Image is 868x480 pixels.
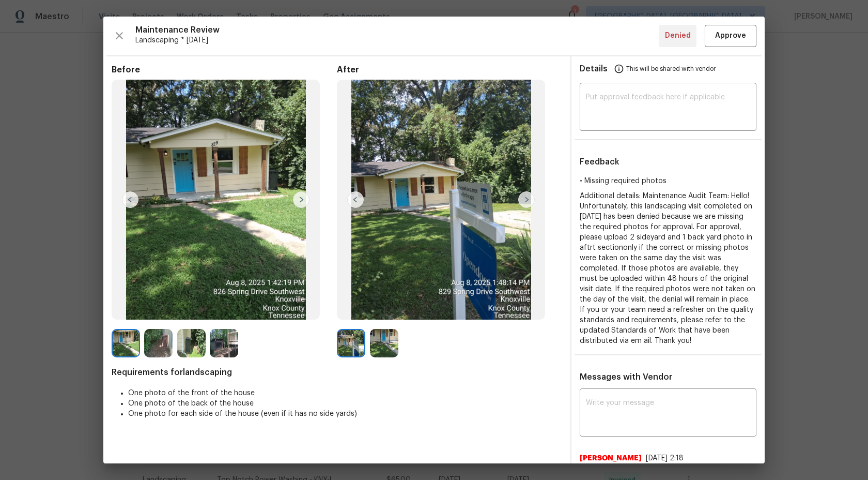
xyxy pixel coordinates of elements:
span: Landscaping * [DATE] [135,35,659,46]
span: After [337,65,562,75]
li: One photo of the back of the house [128,398,562,409]
span: Feedback [580,158,619,166]
img: left-chevron-button-url [347,191,364,208]
span: Messages with Vendor [580,373,672,381]
span: Before [112,65,337,75]
button: Approve [705,25,756,47]
span: • Missing required photos [580,177,667,185]
img: right-chevron-button-url [518,191,535,208]
span: Additional details: Maintenance Audit Team: Hello! Unfortunately, this landscaping visit complete... [580,192,755,344]
span: Requirements for landscaping [112,367,562,378]
span: Approve [715,29,746,42]
li: One photo of the front of the house [128,388,562,398]
span: Details [580,56,608,81]
span: [DATE] 2:18 [646,455,684,462]
img: right-chevron-button-url [293,191,309,208]
img: left-chevron-button-url [122,191,138,208]
li: One photo for each side of the house (even if it has no side yards) [128,409,562,419]
span: [PERSON_NAME] [580,453,642,463]
span: Maintenance Review [135,25,659,35]
span: This will be shared with vendor [626,56,716,81]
